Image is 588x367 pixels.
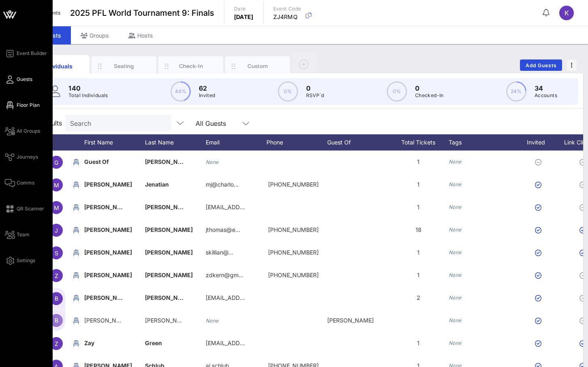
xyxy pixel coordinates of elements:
p: zdkern@gm… [206,264,243,286]
span: B [55,295,58,302]
div: Invited [518,134,562,151]
span: Team [17,231,30,238]
a: QR Scanner [5,204,44,214]
p: Invited [199,91,215,100]
span: [PERSON_NAME] [145,158,193,165]
span: Guests [17,76,32,83]
span: Event Builder [17,50,47,57]
p: 62 [199,83,215,93]
span: [PERSON_NAME] [145,204,193,210]
span: K [565,9,569,17]
a: Journeys [5,152,38,162]
span: S [55,250,58,257]
span: [PERSON_NAME] [145,249,193,256]
span: M [54,204,59,211]
div: Individuals [39,62,75,70]
div: Email [206,134,266,151]
div: Last Name [145,134,206,151]
p: Total Individuals [68,91,108,100]
span: [PERSON_NAME] [145,226,193,233]
div: Seating [106,62,142,70]
div: [PERSON_NAME] [327,309,388,332]
span: M [54,182,59,189]
p: 140 [68,83,108,93]
div: Groups [71,26,119,45]
a: Settings [5,256,35,265]
i: None [449,159,462,165]
p: [DATE] [234,13,254,21]
a: Comms [5,178,34,188]
p: RSVP`d [306,91,324,100]
div: 1 [388,264,449,286]
span: All Groups [17,127,40,135]
div: Hosts [119,26,163,45]
div: All Guests [191,115,256,131]
div: First Name [84,134,145,151]
a: Team [5,230,30,240]
span: [EMAIL_ADDRESS][DOMAIN_NAME] [206,294,303,301]
p: 0 [415,83,444,93]
i: None [206,159,219,165]
button: Add Guests [520,59,562,71]
i: None [449,204,462,210]
p: Accounts [535,91,557,100]
span: B [55,317,58,324]
span: [PERSON_NAME] [84,272,132,278]
span: +17049295658 [268,272,319,278]
span: QR Scanner [17,205,44,212]
span: [PERSON_NAME] [84,317,131,324]
div: 1 [388,151,449,173]
div: 18 [388,219,449,241]
p: ZJ4RMQ [273,13,301,21]
div: 2 [388,286,449,309]
p: 0 [306,83,324,93]
i: None [449,295,462,301]
span: Floor Plan [17,102,40,109]
div: Check-In [173,62,209,70]
span: [PERSON_NAME] [84,204,132,210]
span: +18285144373 [268,249,319,256]
div: Total Tickets [388,134,449,151]
span: [PERSON_NAME] [84,249,132,256]
span: +17044086925 [268,181,319,188]
span: 2025 PFL World Tournament 9: Finals [70,7,214,19]
span: J [55,227,58,234]
p: mj@charlo… [206,173,239,196]
span: Jenatian [145,181,169,188]
span: Journeys [17,153,38,161]
i: None [449,272,462,278]
a: Event Builder [5,49,47,58]
div: Phone [266,134,327,151]
div: Tags [449,134,518,151]
span: [EMAIL_ADDRESS][DOMAIN_NAME] [206,204,303,210]
p: Checked-In [415,91,444,100]
span: Settings [17,257,35,264]
span: Guest Of [84,158,109,165]
div: 1 [388,173,449,196]
div: 1 [388,241,449,264]
span: [PERSON_NAME] [145,272,193,278]
span: Z [55,272,58,279]
div: 1 [388,196,449,219]
span: Z [55,340,58,347]
div: Custom [240,62,276,70]
div: 1 [388,332,449,354]
span: Comms [17,179,34,187]
span: G [54,159,58,166]
i: None [449,340,462,346]
p: Date [234,5,254,13]
span: [PERSON_NAME] [145,317,192,324]
span: Green [145,339,162,346]
a: Floor Plan [5,100,40,110]
div: All Guests [196,120,226,127]
p: Event Code [273,5,301,13]
span: Zay [84,339,94,346]
a: All Groups [5,126,40,136]
i: None [449,181,462,187]
i: None [206,318,219,324]
i: None [449,249,462,255]
i: None [449,227,462,233]
span: [PERSON_NAME] [84,226,132,233]
p: 34 [535,83,557,93]
span: [PERSON_NAME] [84,181,132,188]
